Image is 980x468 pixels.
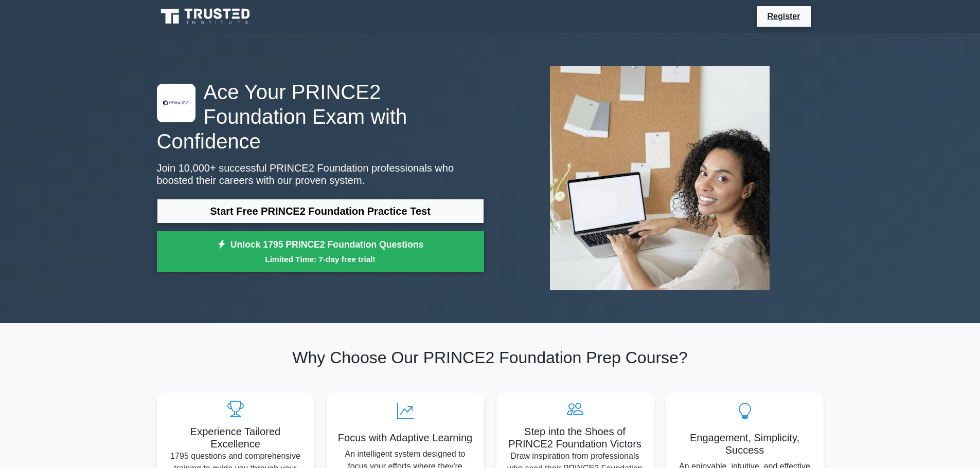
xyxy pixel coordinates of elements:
[157,199,484,223] a: Start Free PRINCE2 Foundation Practice Test
[157,80,484,154] h1: Ace Your PRINCE2 Foundation Exam with Confidence
[170,253,471,265] small: Limited Time: 7-day free trial!
[157,162,484,186] p: Join 10,000+ successful PRINCE2 Foundation professionals who boosted their careers with our prove...
[157,348,824,367] h2: Why Choose Our PRINCE2 Foundation Prep Course?
[505,425,646,450] h5: Step into the Shoes of PRINCE2 Foundation Victors
[335,432,476,444] h5: Focus with Adaptive Learning
[165,425,306,450] h5: Experience Tailored Excellence
[761,10,806,23] a: Register
[674,432,815,456] h5: Engagement, Simplicity, Success
[157,231,484,272] a: Unlock 1795 PRINCE2 Foundation QuestionsLimited Time: 7-day free trial!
